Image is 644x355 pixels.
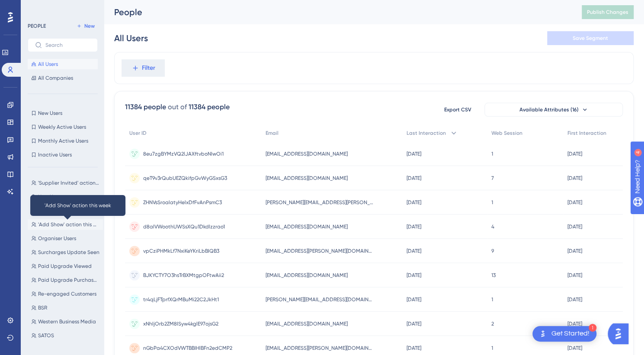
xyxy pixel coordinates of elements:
div: 1 [589,324,596,332]
span: 1 [491,296,493,303]
div: PEOPLE [28,23,46,29]
span: New Users [38,110,62,117]
input: Search [45,42,90,48]
time: [DATE] [407,175,421,181]
button: Western Business Media [28,316,103,327]
span: 'Supplier Invited' action this week [38,179,99,186]
button: All Users [28,59,98,69]
span: Web Session [491,130,522,137]
button: 'Add Show' action this week [28,219,103,230]
span: 9 [491,248,494,254]
span: Inactive Users [38,151,72,158]
span: Surcharges Update Seen [38,249,99,256]
time: [DATE] [567,199,582,205]
span: Export CSV [444,106,471,113]
div: All Users [114,32,148,44]
button: Save Segment [547,31,634,45]
div: Get Started! [551,329,590,339]
span: xNhIjOrb2ZM8ISyw4kglE97ojsG2 [143,320,218,327]
button: All Companies [28,73,98,83]
span: [EMAIL_ADDRESS][DOMAIN_NAME] [266,223,348,230]
span: Re-engaged Customers [38,290,96,297]
span: [EMAIL_ADDRESS][PERSON_NAME][DOMAIN_NAME] [266,345,374,352]
span: BJKYCTY7O3hsTrBXMtgpOFtwAii2 [143,272,224,279]
span: Filter [142,63,155,73]
span: nGbPa4CXOdVWTBBIHlBFn2edCMP2 [143,345,232,352]
span: 13 [491,272,496,279]
time: [DATE] [567,224,582,230]
span: Last Interaction [407,130,446,137]
span: [EMAIL_ADDRESS][DOMAIN_NAME] [266,272,348,279]
span: Monthly Active Users [38,137,88,144]
span: vpCziPHMkLf7NxiKeYKriLbBIQB3 [143,248,219,254]
button: SATOS [28,330,103,341]
button: Publish Changes [582,5,634,19]
span: 1 [491,150,493,157]
span: [EMAIL_ADDRESS][DOMAIN_NAME] [266,175,348,182]
span: Weekly Active Users [38,124,86,130]
span: [PERSON_NAME][EMAIL_ADDRESS][PERSON_NAME][DOMAIN_NAME] [266,199,374,206]
span: Publish Changes [587,9,628,16]
button: Paid Upgrade Viewed [28,261,103,271]
span: 2 [491,320,494,327]
div: 11384 people [125,102,166,112]
time: [DATE] [407,272,421,278]
span: 1 [491,345,493,352]
div: 11384 people [189,102,230,112]
span: [EMAIL_ADDRESS][PERSON_NAME][DOMAIN_NAME] [266,248,374,254]
time: [DATE] [407,224,421,230]
time: [DATE] [407,321,421,327]
time: [DATE] [567,248,582,254]
button: Weekly Active Users [28,122,98,132]
span: Organiser Users [38,235,76,242]
time: [DATE] [407,248,421,254]
span: [EMAIL_ADDRESS][DOMAIN_NAME] [266,150,348,157]
span: tr4qLjFTprfXQrMBuMi22C2JkHt1 [143,296,219,303]
span: Available Attributes (16) [519,106,579,113]
button: Export CSV [436,103,479,117]
iframe: UserGuiding AI Assistant Launcher [608,321,634,347]
span: 7 [491,175,494,182]
span: d8alVWoothUWSsXQu1Dkdlzzrao1 [143,223,225,230]
span: Need Help? [20,2,54,13]
button: Filter [122,59,165,77]
button: Organiser Users [28,233,103,244]
span: 1 [491,199,493,206]
button: 'Supplier Invited' action this week [28,178,103,188]
button: BSR [28,303,103,313]
span: qeT9v3rQubUEZQkifpGvWyGSxsG3 [143,175,227,182]
span: 8eu7zgBYMzVQ2lJAXftvboNIwOi1 [143,150,224,157]
span: SATOS [38,332,54,339]
div: Open Get Started! checklist, remaining modules: 1 [532,326,596,342]
time: [DATE] [567,345,582,351]
span: Western Business Media [38,318,96,325]
button: Paid Upgrade Purchased [28,275,103,285]
time: [DATE] [567,296,582,303]
time: [DATE] [407,199,421,205]
time: [DATE] [567,151,582,157]
span: 4 [491,223,494,230]
span: Paid Upgrade Purchased [38,277,99,283]
img: launcher-image-alternative-text [538,329,548,339]
button: Monthly Active Users [28,136,98,146]
button: New Users [28,108,98,118]
button: Inactive Users [28,150,98,160]
span: New [84,23,95,29]
button: test [28,205,103,216]
span: All Users [38,61,58,68]
span: Email [266,130,279,137]
button: New [74,21,98,31]
span: ZHNVsSroalatyHelxDfFvAnPsmC3 [143,199,222,206]
div: People [114,6,560,18]
span: 'Add Show' action this week [38,221,99,228]
time: [DATE] [407,296,421,303]
time: [DATE] [407,345,421,351]
button: Re-engaged Customers [28,289,103,299]
button: New Users [28,192,103,202]
span: BSR [38,304,47,311]
span: First Interaction [567,130,606,137]
button: Available Attributes (16) [484,103,623,117]
time: [DATE] [567,175,582,181]
button: Surcharges Update Seen [28,247,103,257]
